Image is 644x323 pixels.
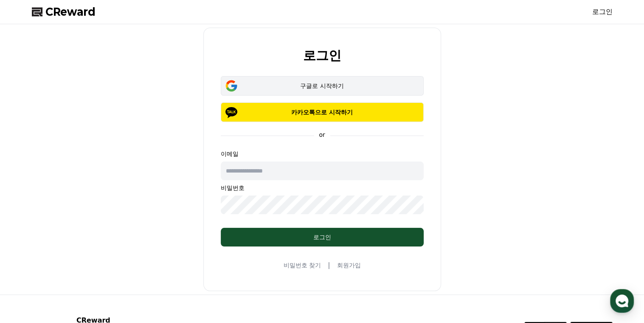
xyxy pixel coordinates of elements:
a: 비밀번호 찾기 [284,261,321,269]
button: 구글로 시작하기 [221,76,424,96]
span: CReward [45,5,96,19]
span: 대화 [78,266,88,272]
span: 홈 [27,265,32,272]
a: 회원가입 [337,261,360,269]
a: 설정 [110,252,163,274]
a: 홈 [3,252,56,274]
button: 카카오톡으로 시작하기 [221,102,424,122]
div: 구글로 시작하기 [233,82,411,90]
p: 비밀번호 [221,184,424,192]
div: 로그인 [238,233,407,241]
p: 카카오톡으로 시작하기 [233,108,411,116]
button: 로그인 [221,228,424,246]
span: 설정 [131,265,141,272]
p: or [314,130,330,139]
h2: 로그인 [303,48,341,62]
a: 대화 [56,252,110,274]
p: 이메일 [221,150,424,158]
a: CReward [32,5,96,19]
span: | [328,260,330,270]
a: 로그인 [592,7,613,17]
